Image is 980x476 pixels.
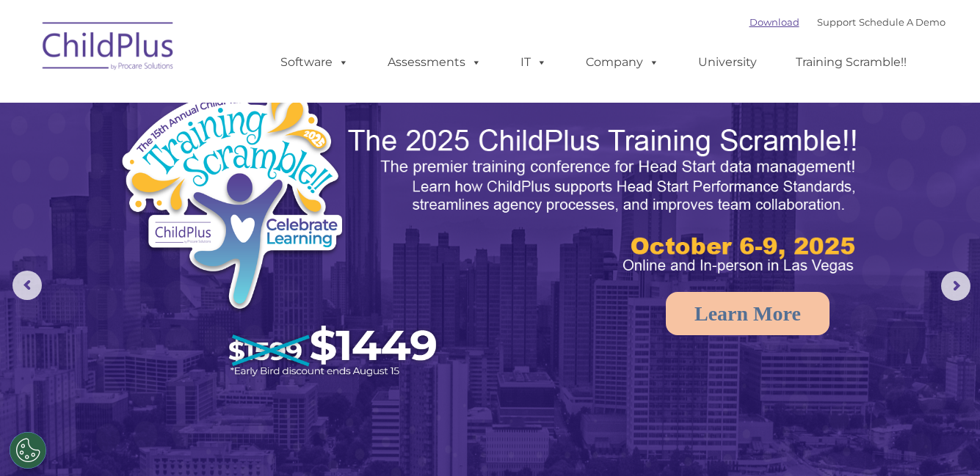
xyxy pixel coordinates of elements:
[204,97,249,108] span: Last name
[666,292,830,335] a: Learn More
[35,12,182,85] img: ChildPlus by Procare Solutions
[749,16,945,28] font: |
[373,48,496,77] a: Assessments
[571,48,674,77] a: Company
[817,16,856,28] a: Support
[749,16,799,28] a: Download
[683,48,772,77] a: University
[10,432,46,469] button: Cookies Settings
[266,48,363,77] a: Software
[506,48,562,77] a: IT
[204,157,266,168] span: Phone number
[781,48,921,77] a: Training Scramble!!
[859,16,945,28] a: Schedule A Demo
